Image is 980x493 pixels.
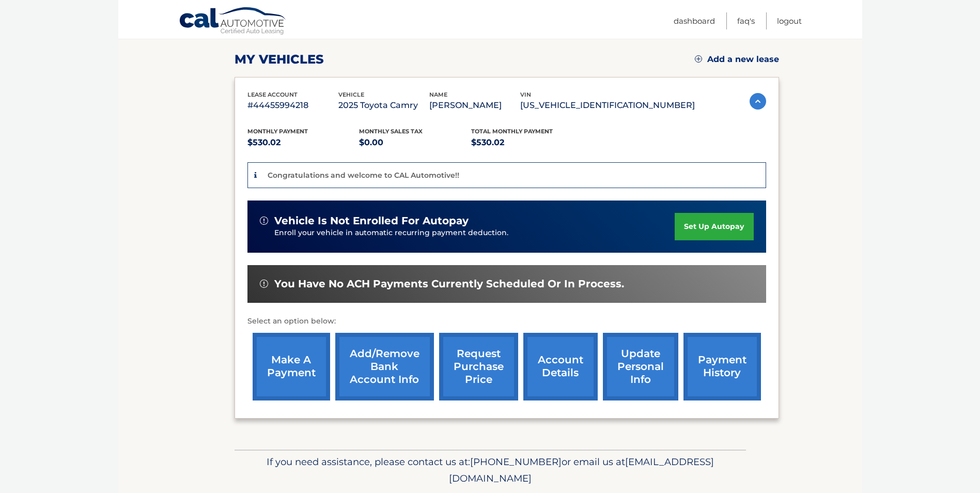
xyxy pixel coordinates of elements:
a: request purchase price [439,333,518,400]
a: Cal Automotive [179,7,287,37]
p: #44455994218 [247,98,338,113]
p: 2025 Toyota Camry [338,98,429,113]
p: $530.02 [471,135,583,150]
p: [PERSON_NAME] [429,98,520,113]
span: lease account [247,91,298,98]
span: vehicle [338,91,364,98]
img: alert-white.svg [260,217,268,225]
img: alert-white.svg [260,280,268,288]
a: Add a new lease [695,54,779,65]
span: You have no ACH payments currently scheduled or in process. [274,278,624,290]
a: Dashboard [674,12,715,29]
a: payment history [683,333,761,400]
a: Logout [777,12,802,29]
span: [PHONE_NUMBER] [470,456,562,468]
a: FAQ's [737,12,755,29]
a: update personal info [603,333,678,400]
a: account details [523,333,598,400]
p: $530.02 [247,135,360,150]
a: make a payment [253,333,330,400]
a: Add/Remove bank account info [335,333,434,400]
p: Select an option below: [247,315,766,328]
span: Total Monthly Payment [471,128,553,135]
span: name [429,91,447,98]
span: vehicle is not enrolled for autopay [274,214,469,227]
h2: my vehicles [235,52,324,67]
img: add.svg [695,55,702,63]
p: $0.00 [359,135,471,150]
p: [US_VEHICLE_IDENTIFICATION_NUMBER] [520,98,695,113]
p: If you need assistance, please contact us at: or email us at [241,454,739,487]
p: Congratulations and welcome to CAL Automotive!! [268,171,459,180]
p: Enroll your vehicle in automatic recurring payment deduction. [274,227,675,239]
span: vin [520,91,531,98]
a: set up autopay [675,213,753,240]
span: Monthly Payment [247,128,308,135]
span: Monthly sales Tax [359,128,423,135]
img: accordion-active.svg [750,93,766,110]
